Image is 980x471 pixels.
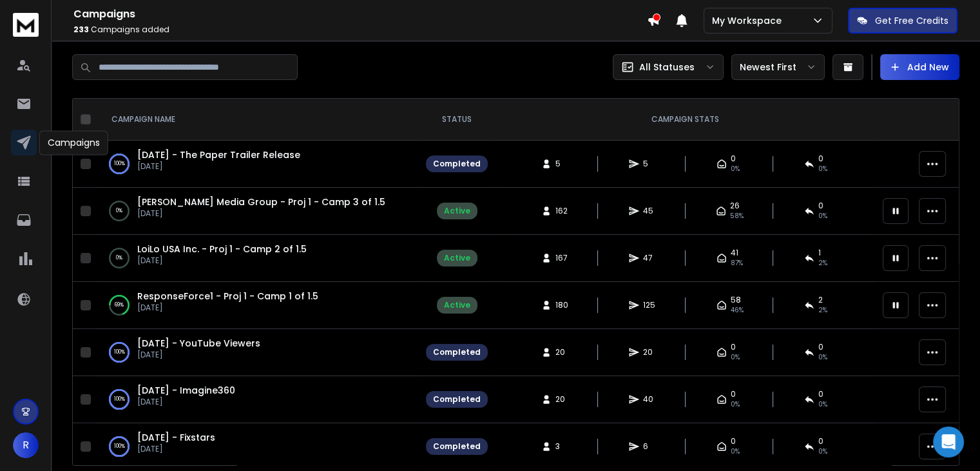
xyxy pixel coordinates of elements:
[96,376,418,423] td: 100%[DATE] - Imagine360[DATE]
[137,290,318,303] a: ResponseForce1 - Proj 1 - Camp 1 of 1.5
[96,423,418,470] td: 100%[DATE] - Fixstars[DATE]
[818,352,827,363] span: 0 %
[114,440,125,453] p: 100 %
[39,130,108,155] div: Campaigns
[137,256,307,266] p: [DATE]
[712,14,787,27] p: My Workspace
[96,282,418,329] td: 69%ResponseForce1 - Proj 1 - Camp 1 of 1.5[DATE]
[114,346,125,359] p: 100 %
[137,243,307,256] a: LoiLo USA Inc. - Proj 1 - Camp 2 of 1.5
[933,426,964,457] div: Open Intercom Messenger
[731,154,736,164] span: 0
[555,347,568,357] span: 20
[818,154,823,164] span: 0
[13,432,39,458] button: R
[13,13,39,37] img: logo
[433,347,481,357] div: Completed
[731,258,743,268] span: 87 %
[818,164,827,174] span: 0 %
[731,352,740,363] span: 0%
[818,389,823,399] span: 0
[818,436,823,446] span: 0
[137,208,385,219] p: [DATE]
[137,431,215,444] a: [DATE] - Fixstars
[818,342,823,352] span: 0
[137,337,260,350] a: [DATE] - YouTube Viewers
[555,441,568,452] span: 3
[643,159,656,169] span: 5
[731,436,736,446] span: 0
[444,206,470,216] div: Active
[73,24,89,35] span: 233
[115,299,124,312] p: 69 %
[96,188,418,235] td: 0%[PERSON_NAME] Media Group - Proj 1 - Camp 3 of 1.5[DATE]
[731,54,825,80] button: Newest First
[116,252,122,265] p: 0 %
[116,205,122,217] p: 0 %
[137,303,318,313] p: [DATE]
[433,441,481,452] div: Completed
[555,300,568,310] span: 180
[730,201,740,211] span: 26
[643,206,656,216] span: 45
[643,300,656,310] span: 125
[818,201,823,211] span: 0
[137,350,260,360] p: [DATE]
[555,206,568,216] span: 162
[444,253,470,263] div: Active
[730,211,744,221] span: 58 %
[114,393,125,406] p: 100 %
[418,99,495,141] th: STATUS
[96,235,418,282] td: 0%LoiLo USA Inc. - Proj 1 - Camp 2 of 1.5[DATE]
[555,394,568,405] span: 20
[643,441,656,452] span: 6
[731,248,738,258] span: 41
[73,25,647,35] p: Campaigns added
[731,446,740,457] span: 0%
[137,444,215,454] p: [DATE]
[555,159,568,169] span: 5
[818,305,827,316] span: 2 %
[96,141,418,188] td: 100%[DATE] - The Paper Trailer Release[DATE]
[96,99,418,141] th: CAMPAIGN NAME
[731,164,740,174] span: 0%
[818,446,827,457] span: 0 %
[137,384,235,397] a: [DATE] - Imagine360
[818,258,827,268] span: 2 %
[137,161,300,172] p: [DATE]
[818,248,821,258] span: 1
[96,329,418,376] td: 100%[DATE] - YouTube Viewers[DATE]
[731,305,744,316] span: 46 %
[555,253,568,263] span: 167
[643,394,656,405] span: 40
[875,14,948,27] p: Get Free Credits
[731,342,736,352] span: 0
[731,389,736,399] span: 0
[433,159,481,169] div: Completed
[639,61,695,74] p: All Statuses
[433,394,481,405] div: Completed
[73,6,647,22] h1: Campaigns
[643,347,656,357] span: 20
[818,399,827,410] span: 0 %
[137,397,235,407] p: [DATE]
[818,295,823,305] span: 2
[848,8,957,34] button: Get Free Credits
[731,295,741,305] span: 58
[137,148,300,161] a: [DATE] - The Paper Trailer Release
[444,300,470,310] div: Active
[114,157,125,170] p: 100 %
[880,54,959,80] button: Add New
[818,211,827,221] span: 0 %
[137,195,385,208] a: [PERSON_NAME] Media Group - Proj 1 - Camp 3 of 1.5
[643,253,656,263] span: 47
